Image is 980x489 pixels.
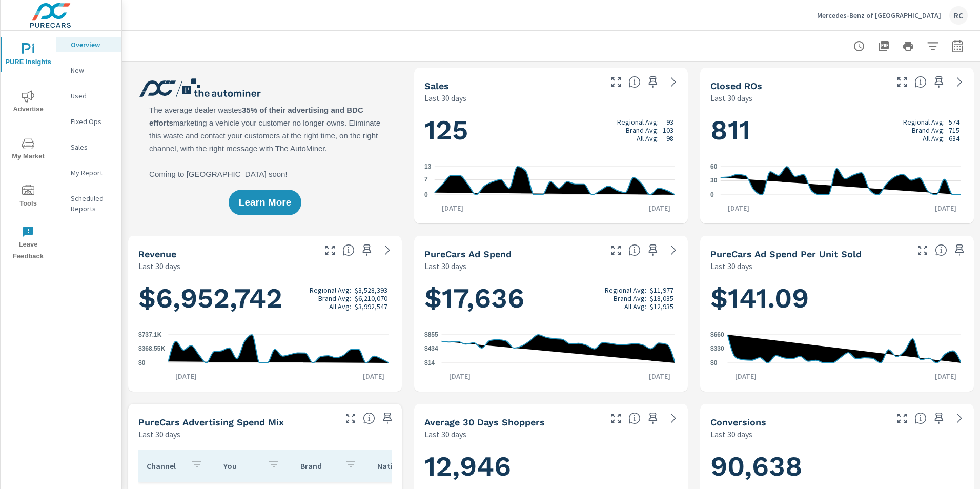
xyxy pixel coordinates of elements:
[71,39,113,50] p: Overview
[894,410,910,426] button: Make Fullscreen
[645,242,661,258] span: Save this to your personalized report
[710,113,964,148] h1: 811
[424,449,678,484] h1: 12,946
[710,345,724,353] text: $330
[666,118,673,126] p: 93
[424,249,512,259] h5: PureCars Ad Spend
[710,331,724,338] text: $660
[665,74,682,90] a: See more details in report
[424,176,428,183] text: 7
[363,412,375,424] span: This table looks at how you compare to the amount of budget you spend per channel as opposed to y...
[645,410,661,426] span: Save this to your personalized report
[71,91,113,101] p: Used
[355,294,387,302] p: $6,210,070
[71,193,113,214] p: Scheduled Reports
[4,90,53,115] span: Advertise
[138,345,165,353] text: $368.55K
[424,113,678,148] h1: 125
[138,428,180,440] p: Last 30 days
[4,137,53,162] span: My Market
[628,244,641,256] span: Total cost of media for all PureCars channels for the selected dealership group over the selected...
[642,203,678,213] p: [DATE]
[931,410,947,426] span: Save this to your personalized report
[637,134,659,142] p: All Avg:
[56,88,121,104] div: Used
[914,412,927,424] span: The number of dealer-specified goals completed by a visitor. [Source: This data is provided by th...
[914,242,931,258] button: Make Fullscreen
[71,142,113,152] p: Sales
[138,260,180,272] p: Last 30 days
[359,242,375,258] span: Save this to your personalized report
[56,139,121,155] div: Sales
[355,302,387,311] p: $3,992,547
[710,417,766,427] h5: Conversions
[300,461,336,471] p: Brand
[608,410,624,426] button: Make Fullscreen
[663,126,673,134] p: 103
[229,190,301,215] button: Learn More
[424,80,449,91] h5: Sales
[138,417,284,427] h5: PureCars Advertising Spend Mix
[239,198,291,207] span: Learn More
[424,163,432,170] text: 13
[898,36,918,56] button: Print Report
[138,249,176,259] h5: Revenue
[710,428,752,440] p: Last 30 days
[56,191,121,216] div: Scheduled Reports
[355,286,387,294] p: $3,528,393
[626,126,659,134] p: Brand Avg:
[710,249,862,259] h5: PureCars Ad Spend Per Unit Sold
[424,281,678,316] h1: $17,636
[710,163,718,170] text: 60
[424,345,438,353] text: $434
[666,134,673,142] p: 98
[949,134,959,142] p: 634
[614,294,646,302] p: Brand Avg:
[894,74,910,90] button: Make Fullscreen
[710,191,714,198] text: 0
[318,294,351,302] p: Brand Avg:
[342,410,359,426] button: Make Fullscreen
[4,185,53,210] span: Tools
[935,244,947,256] span: Average cost of advertising per each vehicle sold at the dealer over the selected date range. The...
[138,359,146,366] text: $0
[903,118,945,126] p: Regional Avg:
[665,242,682,258] a: See more details in report
[628,412,641,424] span: A rolling 30 day total of daily Shoppers on the dealership website, averaged over the selected da...
[424,331,438,338] text: $855
[949,118,959,126] p: 574
[710,92,752,104] p: Last 30 days
[608,74,624,90] button: Make Fullscreen
[650,294,673,302] p: $18,035
[650,302,673,311] p: $12,935
[608,242,624,258] button: Make Fullscreen
[817,11,941,20] p: Mercedes-Benz of [GEOGRAPHIC_DATA]
[710,359,718,366] text: $0
[71,168,113,178] p: My Report
[4,226,53,262] span: Leave Feedback
[168,371,204,381] p: [DATE]
[931,74,947,90] span: Save this to your personalized report
[923,134,945,142] p: All Avg:
[377,461,413,471] p: National
[721,203,757,213] p: [DATE]
[424,359,435,366] text: $14
[138,281,392,316] h1: $6,952,742
[424,260,466,272] p: Last 30 days
[4,43,53,68] span: PURE Insights
[710,260,752,272] p: Last 30 days
[645,74,661,90] span: Save this to your personalized report
[650,286,673,294] p: $11,977
[56,37,121,52] div: Overview
[424,417,545,427] h5: Average 30 Days Shoppers
[951,410,968,426] a: See more details in report
[442,371,478,381] p: [DATE]
[928,203,964,213] p: [DATE]
[356,371,392,381] p: [DATE]
[138,331,162,338] text: $737.1K
[642,371,678,381] p: [DATE]
[424,428,466,440] p: Last 30 days
[223,461,259,471] p: You
[424,92,466,104] p: Last 30 days
[951,242,968,258] span: Save this to your personalized report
